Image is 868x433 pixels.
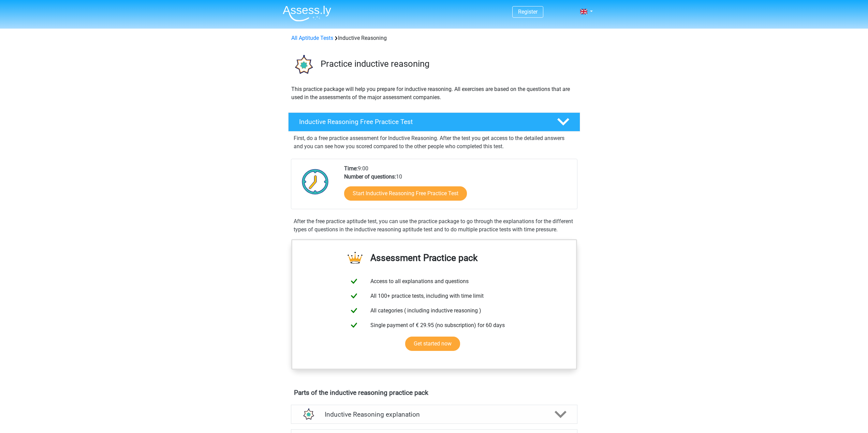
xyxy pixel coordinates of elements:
[325,411,544,418] h4: Inductive Reasoning explanation
[344,173,396,180] b: Number of questions:
[321,59,575,69] h3: Practice inductive reasoning
[299,406,317,423] img: inductive reasoning explanations
[299,118,546,126] h4: Inductive Reasoning Free Practice Test
[291,217,577,234] div: After the free practice aptitude test, you can use the practice package to go through the explana...
[405,337,460,351] a: Get started now
[344,186,467,201] a: Start Inductive Reasoning Free Practice Test
[283,5,331,21] img: Assessly
[288,405,580,424] a: explanations Inductive Reasoning explanation
[344,165,358,172] b: Time:
[285,112,583,132] a: Inductive Reasoning Free Practice Test
[294,389,574,397] h4: Parts of the inductive reasoning practice pack
[291,85,577,102] p: This practice package will help you prepare for inductive reasoning. All exercises are based on t...
[298,165,333,199] img: Clock
[518,9,538,15] a: Register
[291,35,333,41] a: All Aptitude Tests
[339,165,577,209] div: 9:00 10
[294,134,575,151] p: First, do a free practice assessment for Inductive Reasoning. After the test you get access to th...
[289,50,318,79] img: inductive reasoning
[289,34,580,42] div: Inductive Reasoning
